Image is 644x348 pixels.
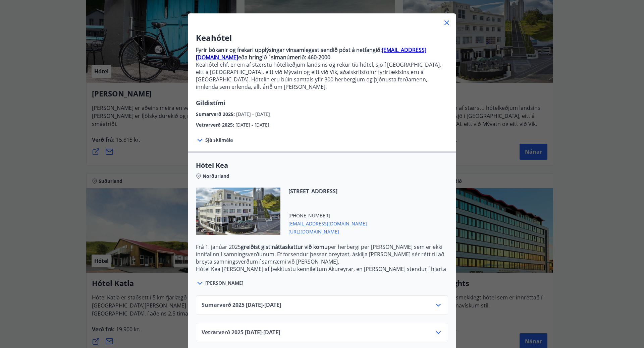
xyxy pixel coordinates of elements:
[241,243,328,251] strong: greiðist gistináttaskattur við komu
[196,161,448,170] span: Hótel Kea
[205,137,233,143] span: Sjá skilmála
[288,188,367,195] span: [STREET_ADDRESS]
[196,61,448,90] p: Keahótel ehf. er ein af stærstu hótelkeðjum landsins og rekur tíu hótel, sjö í [GEOGRAPHIC_DATA],...
[235,122,269,128] span: [DATE] - [DATE]
[196,46,382,54] strong: Fyrir bókanir og frekari upplýsingar vinsamlegast sendið póst á netfangið:
[288,227,367,235] span: [URL][DOMAIN_NAME]
[238,54,330,61] strong: eða hringið í símanúmerið: 460-2000
[288,212,367,219] span: [PHONE_NUMBER]
[196,243,448,265] p: Frá 1. janúar 2025 per herbergi per [PERSON_NAME] sem er ekki innifalinn í samningsverðunum. Ef f...
[196,32,448,44] h3: Keahótel
[196,46,426,61] a: [EMAIL_ADDRESS][DOMAIN_NAME]
[196,265,448,295] p: Hótel Kea [PERSON_NAME] af þekktustu kennileitum Akureyrar, en [PERSON_NAME] stendur í hjarta mið...
[203,173,229,180] span: Norðurland
[196,111,236,117] span: Sumarverð 2025 :
[196,122,235,128] span: Vetrarverð 2025 :
[196,99,226,107] span: Gildistími
[202,301,281,309] span: Sumarverð 2025 [DATE] - [DATE]
[205,280,244,286] span: [PERSON_NAME]
[236,111,270,117] span: [DATE] - [DATE]
[288,219,367,227] span: [EMAIL_ADDRESS][DOMAIN_NAME]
